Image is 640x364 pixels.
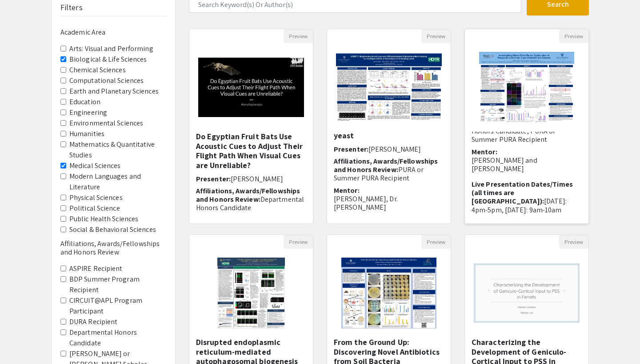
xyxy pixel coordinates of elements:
[472,217,544,227] span: Live presentation link:
[208,249,294,337] img: <p>Disrupted endoplasmic reticulum-mediated autophagosomal biogenesis in a <em>Drosophila</em> mo...
[334,157,438,174] span: Affiliations, Awards/Fellowships and Honors Review:
[69,160,121,171] label: Medical Sciences
[60,28,166,36] h6: Academic Area
[472,147,497,157] span: Mentor:
[421,29,451,43] button: Preview
[60,3,83,12] h5: Filters
[69,118,143,129] label: Environmental Sciences
[189,29,313,224] div: Open Presentation <p>Do Egyptian Fruit Bats Use Acoustic Cues to Adjust Their Flight Path When Vi...
[421,235,451,249] button: Preview
[60,239,166,256] h6: Affiliations, Awards/Fellowships and Honors Review
[69,192,123,203] label: Physical Sciences
[69,317,117,327] label: DURA Recipient
[334,83,444,141] h5: SCRIIPT: Single-molecule cell cycle and RNA polymerase II phosphorylation tracking to investigate...
[284,29,313,43] button: Preview
[69,86,159,97] label: Earth and Planetary Sciences
[368,145,421,154] span: [PERSON_NAME]
[196,186,300,204] span: Affiliations, Awards/Fellowships and Honors Review:
[332,249,445,337] img: <p>From the Ground Up: Discovering Novel Antibiotics from Soil Bacteria</p>
[69,171,166,192] label: Modern Languages and Literature
[69,54,147,65] label: Biological & Life Sciences
[189,49,313,126] img: <p>Do Egyptian Fruit Bats Use Acoustic Cues to Adjust Their Flight Path When Visual Cues are Unre...
[472,156,582,173] p: [PERSON_NAME] and [PERSON_NAME]
[69,295,166,317] label: CIRCUIT@APL Program Participant
[465,254,588,332] img: <p>Characterizing the Development of Geniculo-Cortical Input to PSS in Ferrets</p>
[231,174,283,184] span: [PERSON_NAME]
[7,324,38,357] iframe: Chat
[334,145,444,153] h6: Presenter:
[327,44,451,130] img: <p>SCRIIPT: Single-molecule cell cycle and RNA polymerase II phosphorylation tracking to investig...
[69,327,166,348] label: Departmental Honors Candidate
[559,29,588,43] button: Preview
[196,195,304,212] span: Departmental Honors Candidate
[334,195,444,211] p: [PERSON_NAME], Dr. [PERSON_NAME]
[327,29,451,224] div: Open Presentation <p>SCRIIPT: Single-molecule cell cycle and RNA polymerase II phosphorylation tr...
[69,65,126,75] label: Chemical Sciences
[69,97,100,107] label: Education
[196,175,306,183] h6: Presenter:
[69,129,104,139] label: Humanities
[284,235,313,249] button: Preview
[69,274,166,295] label: BDP Summer Program Recipient
[196,132,306,170] h5: Do Egyptian Fruit Bats Use Acoustic Cues to Adjust Their Flight Path When Visual Cues are Unrelia...
[69,263,123,274] label: ASPIRE Recipient
[196,215,222,224] span: Mentor:
[559,235,588,249] button: Preview
[69,43,153,54] label: Arts: Visual and Performing
[470,43,583,132] img: <p>Investigating Blood-Brain Barrier Dysfunction in Response to Intrinsic Cues of Alzheimer's Dis...
[69,75,144,86] label: Computational Sciences
[69,139,166,160] label: Mathematics & Quantitative Studies
[69,203,120,214] label: Political Science
[334,165,424,183] span: PURA or Summer PURA Recipient
[472,180,573,206] span: Live Presentation Dates/Times (all times are [GEOGRAPHIC_DATA]):
[464,29,589,224] div: Open Presentation <p>Investigating Blood-Brain Barrier Dysfunction in Response to Intrinsic Cues ...
[69,224,156,235] label: Social & Behavioral Sciences
[334,186,360,195] span: Mentor:
[472,196,567,214] span: [DATE]: 4pm-5pm, [DATE]: 9am-10am
[69,214,138,224] label: Public Health Sciences
[69,107,107,118] label: Engineering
